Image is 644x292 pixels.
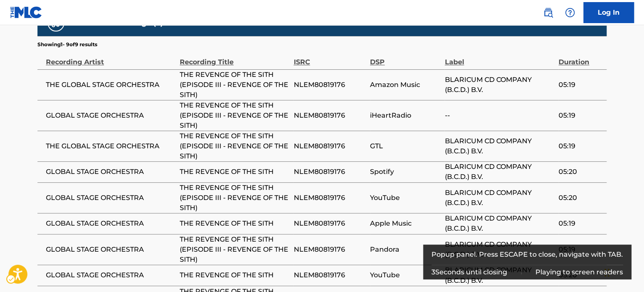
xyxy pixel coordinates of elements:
[543,8,553,18] img: search
[444,136,554,156] span: BLARICUM CD COMPANY (B.C.D.) B.V.
[559,48,602,67] div: Duration
[370,270,440,280] span: YouTube
[431,268,435,276] span: 3
[370,193,440,203] span: YouTube
[293,141,366,151] span: NLEM80819176
[293,80,366,90] span: NLEM80819176
[559,141,602,151] span: 05:19
[46,110,176,121] span: GLOBAL STAGE ORCHESTRA
[180,218,289,229] span: THE REVENGE OF THE SITH
[293,48,366,67] div: ISRC
[565,8,575,18] img: help
[559,167,602,177] span: 05:20
[293,270,366,280] span: NLEM80819176
[444,110,554,121] span: --
[293,193,366,203] span: NLEM80819176
[180,48,289,67] div: Recording Title
[293,218,366,229] span: NLEM80819176
[370,245,440,255] span: Pandora
[559,110,602,121] span: 05:19
[46,218,176,229] span: GLOBAL STAGE ORCHESTRA
[180,167,289,177] span: THE REVENGE OF THE SITH
[559,193,602,203] span: 05:20
[180,131,289,161] span: THE REVENGE OF THE SITH (EPISODE III - REVENGE OF THE SITH)
[444,75,554,95] span: BLARICUM CD COMPANY (B.C.D.) B.V.
[46,167,176,177] span: GLOBAL STAGE ORCHESTRA
[293,245,366,255] span: NLEM80819176
[559,218,602,229] span: 05:19
[583,2,634,23] a: Log In
[46,48,176,67] div: Recording Artist
[444,239,554,260] span: BLARICUM CD COMPANY (B.C.D.) B.V.
[37,41,97,48] p: Showing 1 - 9 of 9 results
[370,218,440,229] span: Apple Music
[46,141,176,151] span: THE GLOBAL STAGE ORCHESTRA
[180,100,289,131] span: THE REVENGE OF THE SITH (EPISODE III - REVENGE OF THE SITH)
[370,141,440,151] span: GTL
[293,167,366,177] span: NLEM80819176
[46,245,176,255] span: GLOBAL STAGE ORCHESTRA
[370,48,440,67] div: DSP
[46,80,176,90] span: THE GLOBAL STAGE ORCHESTRA
[293,110,366,121] span: NLEM80819176
[444,188,554,208] span: BLARICUM CD COMPANY (B.C.D.) B.V.
[444,48,554,67] div: Label
[370,80,440,90] span: Amazon Music
[180,70,289,100] span: THE REVENGE OF THE SITH (EPISODE III - REVENGE OF THE SITH)
[444,213,554,234] span: BLARICUM CD COMPANY (B.C.D.) B.V.
[46,270,176,280] span: GLOBAL STAGE ORCHESTRA
[180,270,289,280] span: THE REVENGE OF THE SITH
[180,183,289,213] span: THE REVENGE OF THE SITH (EPISODE III - REVENGE OF THE SITH)
[46,193,176,203] span: GLOBAL STAGE ORCHESTRA
[431,245,623,265] div: Popup panel. Press ESCAPE to close, navigate with TAB.
[559,80,602,90] span: 05:19
[370,167,440,177] span: Spotify
[370,110,440,121] span: iHeartRadio
[444,162,554,182] span: BLARICUM CD COMPANY (B.C.D.) B.V.
[180,234,289,265] span: THE REVENGE OF THE SITH (EPISODE III - REVENGE OF THE SITH)
[10,6,43,18] img: MLC Logo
